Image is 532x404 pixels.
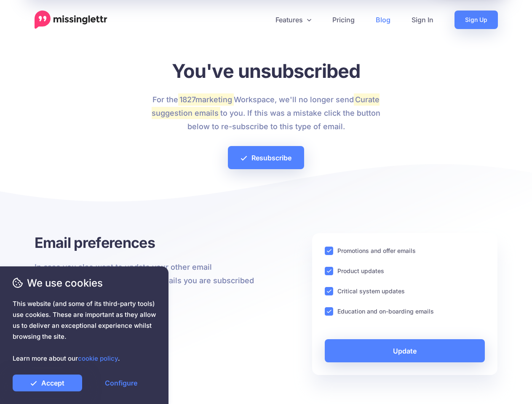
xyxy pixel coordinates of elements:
span: We use cookies [13,276,156,290]
span: This website (and some of its third-party tools) use cookies. These are important as they allow u... [13,298,156,364]
a: Resubscribe [228,146,304,169]
a: Sign In [401,11,444,29]
a: Update [325,339,485,362]
mark: Curate suggestion emails [152,93,380,119]
a: cookie policy [78,354,118,362]
a: Accept [13,375,82,391]
h3: Email preferences [35,233,260,252]
a: Configure [86,375,156,391]
label: Promotions and offer emails [337,246,416,255]
h1: You've unsubscribed [147,59,385,82]
label: Education and on-boarding emails [337,306,434,316]
label: Product updates [337,266,384,276]
a: Blog [365,11,401,29]
mark: 1827marketing [178,93,234,105]
p: For the Workspace, we'll no longer send to you. If this was a mistake click the button below to r... [147,93,385,133]
p: In case you also want to update your other email preferences, below are the other emails you are ... [35,260,260,301]
a: Features [265,11,322,29]
a: Sign Up [454,11,498,29]
label: Critical system updates [337,286,405,296]
a: Pricing [322,11,365,29]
